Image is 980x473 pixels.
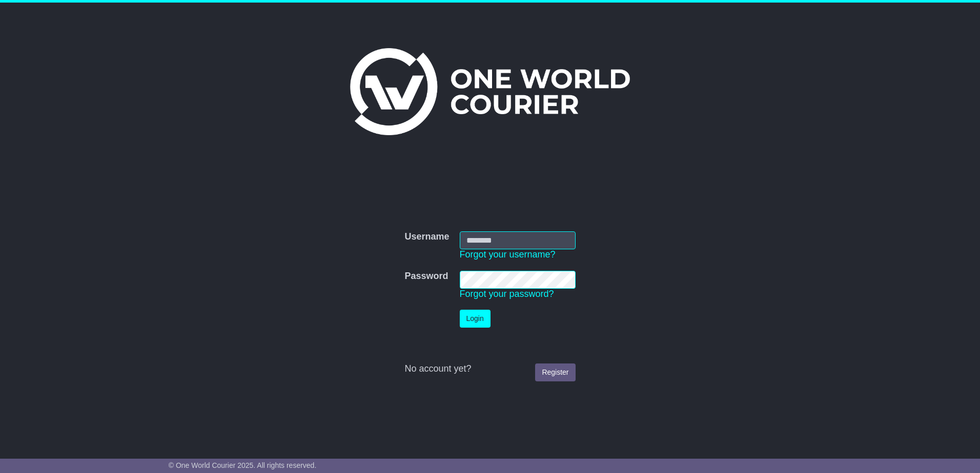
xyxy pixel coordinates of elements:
a: Register [535,363,575,381]
button: Login [460,310,491,328]
a: Forgot your password? [460,289,554,299]
label: Password [404,271,448,282]
img: One World [350,48,630,135]
span: © One World Courier 2025. All rights reserved. [169,461,317,469]
label: Username [404,231,449,243]
a: Forgot your username? [460,249,556,260]
div: No account yet? [404,363,575,375]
